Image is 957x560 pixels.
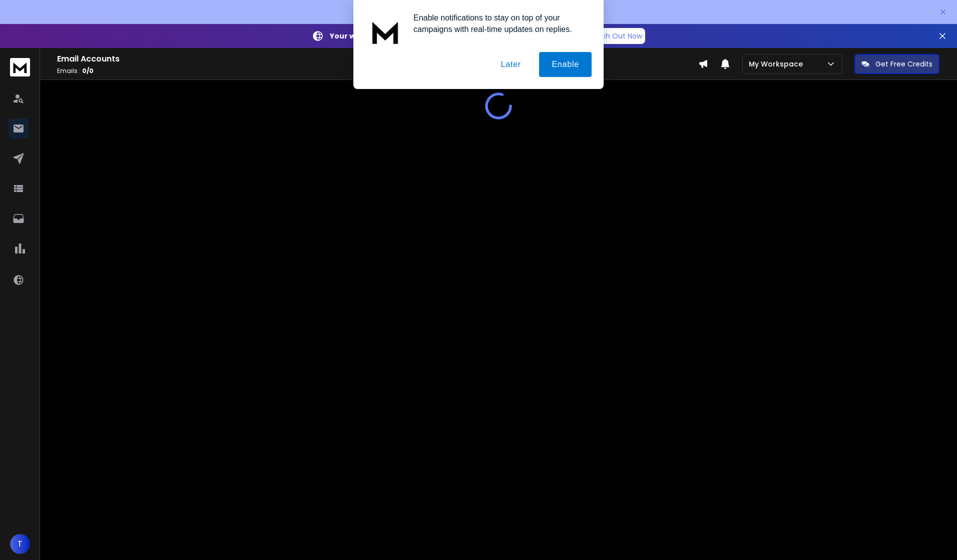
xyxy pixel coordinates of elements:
div: Enable notifications to stay on top of your campaigns with real-time updates on replies. [405,12,592,35]
button: Enable [539,52,592,77]
button: T [10,534,30,554]
button: Later [488,52,533,77]
img: notification icon [365,12,405,52]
